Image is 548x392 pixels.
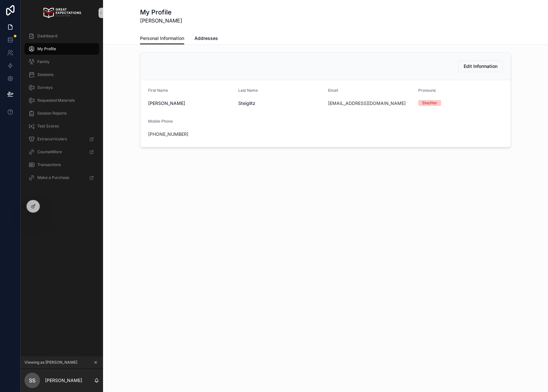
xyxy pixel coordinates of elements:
[328,88,338,93] span: Email
[148,119,173,124] span: Mobile Phone
[140,35,184,42] span: Personal Information
[37,72,53,77] span: Sessions
[24,95,99,106] a: Requested Materials
[37,162,61,167] span: Transactions
[148,88,168,93] span: First Name
[24,360,77,365] span: Viewing as [PERSON_NAME]
[37,46,56,51] span: My Profile
[24,82,99,93] a: Surveys
[37,136,67,142] span: Extracurriculars
[37,149,62,154] span: CounselMore
[194,33,218,45] a: Addresses
[464,63,497,70] span: Edit Information
[24,56,99,68] a: Family
[37,124,59,129] span: Test Scores
[37,98,75,103] span: Requested Materials
[24,133,99,145] a: Extracurriculars
[238,88,258,93] span: Last Name
[140,17,182,24] span: [PERSON_NAME]
[458,61,503,72] button: Edit Information
[24,30,99,42] a: Dashboard
[24,43,99,55] a: My Profile
[24,146,99,158] a: CounselMore
[418,88,436,93] span: Pronouns
[24,120,99,132] a: Test Scores
[43,8,81,18] img: App logo
[37,59,50,64] span: Family
[238,100,323,107] span: Steiglitz
[148,100,233,107] span: [PERSON_NAME]
[24,69,99,80] a: Sessions
[29,377,35,384] span: SS
[21,26,103,192] div: scrollable content
[37,111,67,116] span: Session Reports
[140,33,184,45] a: Personal Information
[194,35,218,42] span: Addresses
[45,377,82,384] p: [PERSON_NAME]
[422,100,437,106] div: She/Her
[24,159,99,171] a: Transactions
[148,131,188,137] a: [PHONE_NUMBER]
[37,175,69,180] span: Make a Purchase
[328,100,406,107] a: [EMAIL_ADDRESS][DOMAIN_NAME]
[140,8,182,17] h1: My Profile
[24,172,99,183] a: Make a Purchase
[37,85,52,90] span: Surveys
[37,33,57,39] span: Dashboard
[24,107,99,119] a: Session Reports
